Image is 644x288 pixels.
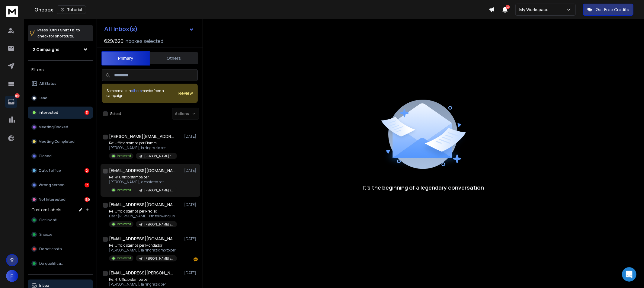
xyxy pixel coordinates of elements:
[150,52,198,65] button: Others
[28,165,93,177] button: Out of office2
[5,43,116,51] div: [DATE]
[144,222,173,227] p: [PERSON_NAME] settembre
[184,134,198,139] p: [DATE]
[99,23,199,35] button: All Inbox(s)
[34,5,489,14] div: Onebox
[109,243,177,248] p: Re: Ufficio stampa per Mondadori
[28,43,93,56] button: 2 Campaigns
[28,107,93,119] button: Interested3
[178,90,193,96] button: Review
[104,26,138,32] h1: All Inbox(s)
[39,96,47,101] p: Lead
[144,188,173,193] p: [PERSON_NAME] settembre
[39,183,65,187] p: Wrong person
[26,168,45,173] b: Zapmail
[6,270,18,282] button: F
[28,179,93,191] button: Wrong person14
[39,168,61,173] p: Out of office
[28,214,93,226] button: Slot Inviati
[5,79,116,93] div: Lakshita says…
[39,283,49,288] p: Inbox
[144,256,173,261] p: [PERSON_NAME] settembre
[101,51,150,66] button: Primary
[5,185,116,195] textarea: Message…
[109,248,177,253] p: [PERSON_NAME], la ringrazio molto per
[117,256,131,261] p: Interested
[85,110,89,115] div: 3
[117,154,131,158] p: Interested
[28,78,93,90] button: All Status
[101,25,116,39] div: ok
[622,267,636,282] iframe: Intercom live chat
[19,198,24,203] button: Emoji picker
[5,25,116,43] div: Francesco says…
[184,270,198,275] p: [DATE]
[39,197,66,202] p: Not Interested
[5,74,116,75] div: New messages divider
[29,3,38,8] h1: Box
[104,195,113,205] button: Send a message…
[106,29,111,35] div: ok
[28,92,93,104] button: Lead
[31,207,62,213] h3: Custom Labels
[109,146,177,150] p: [PERSON_NAME], la ringrazio per il
[28,136,93,148] button: Meeting Completed
[39,247,65,251] span: Do not contact
[109,175,177,180] p: Re: R: Ufficio stampa per
[28,243,93,255] button: Do not contact
[10,112,94,159] div: I checked this for you, according to our , the allows up to . Currently, your workspace has , whi...
[28,121,93,133] button: Meeting Booked
[85,197,89,202] div: 160
[4,2,15,14] button: go back
[144,154,173,158] p: [PERSON_NAME] ottobre
[117,188,131,192] p: Interested
[109,133,175,139] h1: [PERSON_NAME][EMAIL_ADDRESS][DOMAIN_NAME]
[106,2,117,13] div: Close
[109,202,175,208] h1: [EMAIL_ADDRESS][DOMAIN_NAME]
[184,168,198,173] p: [DATE]
[39,232,52,237] span: Snooze
[117,222,131,226] p: Interested
[39,81,56,86] p: All Status
[28,66,93,74] h3: Filters
[583,4,633,16] button: Get Free Credits
[15,93,20,98] p: 185
[131,88,142,93] span: others
[10,130,83,141] b: 623 connected accounts
[34,81,95,86] div: joined the conversation
[109,214,177,219] p: Dear [PERSON_NAME], I'm following up
[104,55,111,61] div: so?
[109,141,177,146] p: Re: Ufficio stampa per Fiamm
[57,5,86,14] button: Tutorial
[184,202,198,207] p: [DATE]
[107,88,178,98] div: Some emails in maybe from a campaign
[109,168,175,174] h1: [EMAIL_ADDRESS][DOMAIN_NAME]
[5,96,17,108] a: 185
[109,277,177,282] p: Re: R: Ufficio stampa per
[109,180,177,184] p: [PERSON_NAME], la contatto per
[17,3,27,13] img: Profile image for Box
[9,198,14,203] button: Upload attachment
[99,51,116,65] div: so?
[110,111,121,116] label: Select
[596,7,629,13] p: Get Free Credits
[29,8,75,14] p: The team can also help
[34,81,52,85] b: Lakshita
[104,37,123,45] span: 629 / 629
[39,125,68,130] p: Meeting Booked
[95,2,106,14] button: Home
[28,229,93,241] button: Snooze
[125,37,163,45] h3: Inboxes selected
[39,218,57,222] span: Slot Inviati
[39,139,75,144] p: Meeting Completed
[39,154,52,158] p: Closed
[28,194,93,206] button: Not Interested160
[5,51,116,69] div: Francesco says…
[184,236,198,241] p: [DATE]
[10,162,94,198] div: If you’d like to add more, you can do so through or inboxes, these are , so you can expand your s...
[85,183,89,187] div: 14
[39,110,58,115] p: Interested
